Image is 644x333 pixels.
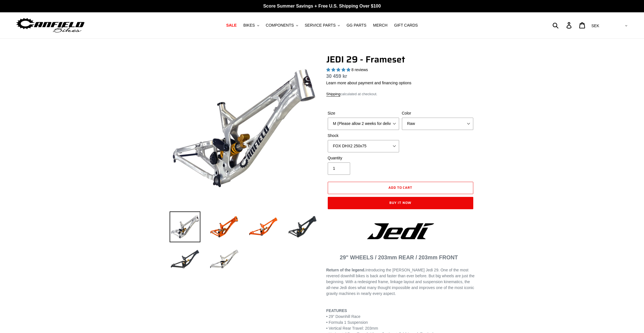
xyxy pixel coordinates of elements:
span: 30 459 kr [326,73,347,79]
a: GIFT CARDS [391,22,421,29]
button: COMPONENTS [263,22,301,29]
img: Canfield Bikes [15,17,85,34]
button: BIKES [240,22,262,29]
a: Shipping [326,92,341,97]
span: 8 reviews [351,67,368,72]
span: 29" WHEELS / 203mm REAR / 203mm FRONT [340,254,458,260]
b: FEATURES [326,308,347,313]
button: Add to cart [328,182,473,194]
span: Add to cart [388,185,413,190]
span: Introducing the [PERSON_NAME] Jedi 29. One of the most revered downhill bikes is back and faster ... [326,268,475,296]
label: Color [402,110,473,116]
button: Buy it now [328,197,473,209]
img: Load image into Gallery viewer, JEDI 29 - Frameset [170,211,200,242]
span: • Formula 1 Suspension [326,320,368,325]
a: GG PARTS [344,22,369,29]
label: Shock [328,133,399,139]
div: calculated at checkout. [326,91,475,97]
span: GIFT CARDS [394,23,418,28]
span: MERCH [373,23,387,28]
img: Load image into Gallery viewer, JEDI 29 - Frameset [209,211,240,242]
span: • 29” Downhill Race [326,314,360,319]
span: BIKES [243,23,255,28]
img: Load image into Gallery viewer, JEDI 29 - Frameset [170,244,200,275]
a: SALE [223,22,239,29]
input: Search [556,19,570,31]
span: COMPONENTS [266,23,294,28]
label: Size [328,110,399,116]
b: Return of the legend. [326,268,366,272]
label: Quantity [328,155,399,161]
span: GG PARTS [346,23,366,28]
img: Load image into Gallery viewer, JEDI 29 - Frameset [248,211,279,242]
span: SERVICE PARTS [305,23,336,28]
button: SERVICE PARTS [302,22,343,29]
img: Load image into Gallery viewer, JEDI 29 - Frameset [287,211,318,242]
a: MERCH [370,22,390,29]
span: SALE [226,23,236,28]
a: Learn more about payment and financing options [326,81,411,85]
span: 5.00 stars [326,67,352,72]
img: Load image into Gallery viewer, JEDI 29 - Frameset [209,244,240,275]
h1: JEDI 29 - Frameset [326,54,475,65]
